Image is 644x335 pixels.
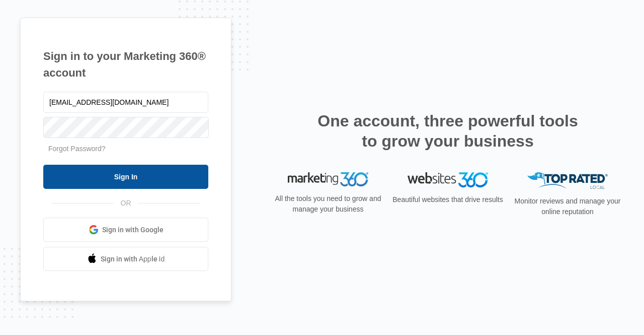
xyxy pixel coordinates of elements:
a: Sign in with Google [43,218,208,242]
h1: Sign in to your Marketing 360® account [43,48,208,81]
h2: One account, three powerful tools to grow your business [314,111,581,151]
p: Beautiful websites that drive results [391,194,504,205]
a: Sign in with Apple Id [43,247,208,271]
input: Sign In [43,165,208,189]
input: Email [43,92,208,113]
span: Sign in with Google [102,225,164,235]
img: Top Rated Local [527,172,608,189]
p: Monitor reviews and manage your online reputation [511,196,624,217]
a: Forgot Password? [48,145,106,153]
img: Marketing 360 [288,172,368,186]
span: Sign in with Apple Id [101,254,165,264]
p: All the tools you need to grow and manage your business [272,193,384,215]
span: OR [114,198,138,209]
img: Websites 360 [408,172,488,187]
